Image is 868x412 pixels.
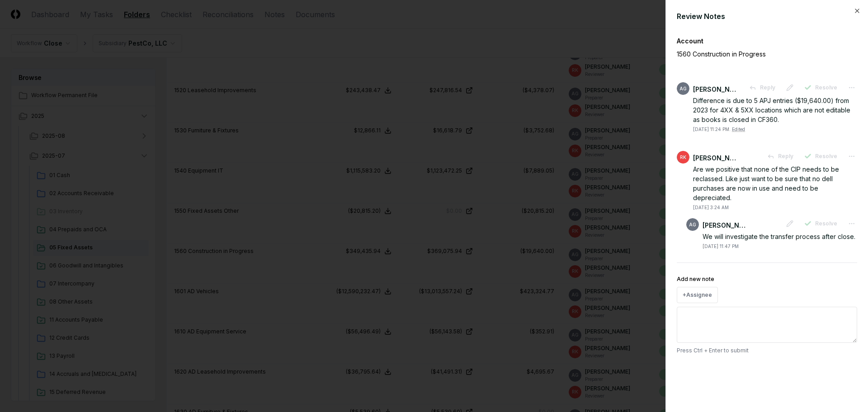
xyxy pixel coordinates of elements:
button: +Assignee [677,287,718,303]
div: [DATE] 11:24 PM . [693,126,745,133]
p: 1560 Construction in Progress [677,49,826,59]
div: [DATE] 11:47 PM [703,243,739,250]
div: [PERSON_NAME] [693,84,738,94]
span: AG [689,221,696,228]
div: Account [677,36,857,46]
button: Resolve [799,148,843,164]
span: Resolve [815,220,837,228]
div: Are we positive that none of the CIP needs to be reclassed. Like just want to be sure that no del... [693,164,857,202]
span: Resolve [815,152,837,160]
button: Reply [762,148,799,164]
span: RK [680,154,686,161]
div: Difference is due to 5 APJ entries ($19,640.00) from 2023 for 4XX & 5XX locations which are not e... [693,96,857,124]
div: [PERSON_NAME] [693,153,738,163]
span: Resolve [815,84,837,92]
button: Reply [744,80,781,96]
div: Review Notes [677,11,857,22]
button: Resolve [799,215,843,232]
div: We will investigate the transfer process after close. [703,232,857,241]
button: Resolve [799,80,843,96]
span: Edited [732,126,745,132]
div: [DATE] 3:24 AM [693,204,729,211]
p: Press Ctrl + Enter to submit [677,346,857,355]
div: [PERSON_NAME] [703,220,748,230]
span: AG [679,85,687,92]
label: Add new note [677,276,714,282]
